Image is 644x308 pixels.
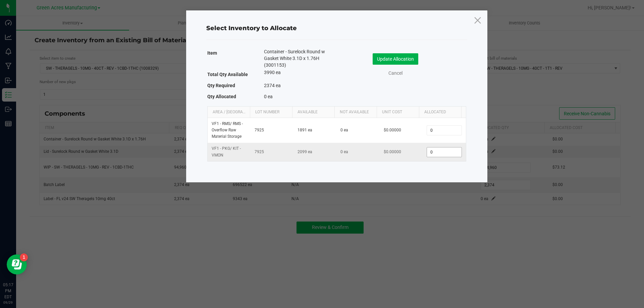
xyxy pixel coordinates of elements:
span: 0 ea [264,94,273,99]
td: 7925 [251,118,293,143]
label: Total Qty Available [207,70,248,79]
th: Lot Number [250,107,292,118]
span: 0 ea [340,128,348,132]
span: 1891 ea [298,128,312,132]
iframe: Resource center [7,254,27,274]
button: Update Allocation [373,53,418,65]
label: Qty Required [207,81,235,90]
label: Qty Allocated [207,92,236,101]
span: 3990 ea [264,70,281,75]
span: $0.00000 [384,149,401,154]
span: $0.00000 [384,128,401,132]
td: 7925 [251,143,293,161]
span: Select Inventory to Allocate [206,24,297,32]
span: 2374 ea [264,83,281,88]
th: Area / [GEOGRAPHIC_DATA] [208,107,250,118]
th: Unit Cost [377,107,419,118]
span: VF1 - PKG / KIT - VMON [212,146,241,157]
span: Container - Surelock Round w Gasket White 3.1D x 1.76H (3001153) [264,48,326,68]
label: Item [207,48,217,58]
th: Not Available [334,107,377,118]
th: Allocated [419,107,461,118]
th: Available [292,107,334,118]
span: VF1 - RMS / RMS - Overflow Raw Material Storage [212,121,243,139]
span: 0 ea [340,149,348,154]
span: 2099 ea [298,149,312,154]
iframe: Resource center unread badge [20,253,28,261]
a: Cancel [382,70,409,77]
